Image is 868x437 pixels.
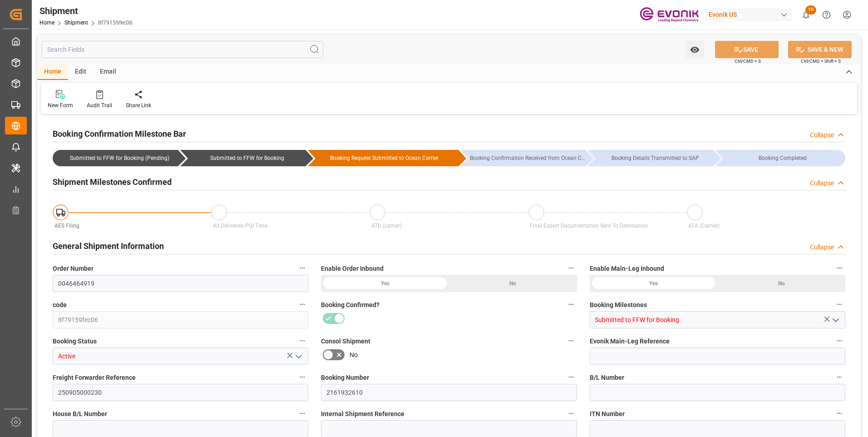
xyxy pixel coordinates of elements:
div: Yes [590,275,718,292]
span: 10 [805,5,816,15]
h2: Booking Confirmation Milestone Bar [53,128,186,140]
div: Submitted to FFW for Booking [189,150,306,166]
button: Booking Milestones [833,298,845,310]
div: Booking Completed [725,150,841,166]
span: ATD (carrier) [371,223,402,229]
div: Booking Request Submitted to Ocean Carrier [308,150,459,166]
span: Booking Confirmed? [321,300,380,310]
span: Booking Milestones [590,300,647,310]
div: Submitted to FFW for Booking (Pending) [62,150,178,166]
button: ITN Number [833,407,845,419]
span: All Deliveries PGI Time [213,223,267,229]
span: Consol Shipment [321,337,370,346]
div: Collapse [810,243,834,252]
div: Home [37,65,68,80]
button: B/L Number [833,371,845,383]
div: New Form [48,101,73,109]
button: open menu [828,313,842,327]
span: House B/L Number [53,409,107,419]
div: Evonik US [705,8,792,21]
div: Shipment [39,4,133,18]
span: B/L Number [590,373,624,382]
button: Help Center [816,5,837,25]
button: Evonik US [705,6,796,23]
span: Enable Order Inbound [321,264,384,273]
span: Freight Forwarder Reference [53,373,136,382]
button: code [296,298,308,310]
div: Submitted to FFW for Booking [180,150,306,166]
span: Enable Main-Leg Inbound [590,264,664,273]
span: Booking Number [321,373,369,382]
div: Booking Completed [715,150,845,166]
button: House B/L Number [296,407,308,419]
button: Order Number [296,262,308,274]
button: Consol Shipment [565,335,577,347]
span: code [53,300,67,310]
button: Enable Order Inbound [565,262,577,274]
div: Yes [321,275,449,292]
a: Shipment [64,20,88,26]
button: Evonik Main-Leg Reference [833,335,845,347]
h2: Shipment Milestones Confirmed [53,176,172,188]
button: Enable Main-Leg Inbound [833,262,845,274]
button: Internal Shipment Reference [565,407,577,419]
span: Ctrl/CMD + Shift + S [801,58,841,65]
button: Booking Confirmed? [565,298,577,310]
button: SAVE [715,41,779,58]
span: ATA (Carrier) [688,223,720,229]
button: Booking Number [565,371,577,383]
div: Booking Confirmation Received from Ocean Carrier [461,150,586,166]
button: SAVE & NEW [788,41,852,58]
span: Order Number [53,264,94,273]
input: Search Fields [42,41,323,58]
button: open menu [686,41,704,58]
div: Booking Details Transmitted to SAP [588,150,713,166]
a: Home [39,20,54,26]
span: Internal Shipment Reference [321,409,404,419]
img: Evonik-brand-mark-Deep-Purple-RGB.jpeg_1700498283.jpeg [640,7,699,23]
div: Audit Trail [87,101,112,109]
span: Evonik Main-Leg Reference [590,337,670,346]
h2: General Shipment Information [53,240,164,252]
div: Email [93,65,123,80]
button: open menu [291,349,305,363]
span: Booking Status [53,337,97,346]
div: Booking Request Submitted to Ocean Carrier [317,150,452,166]
span: ITN Number [590,409,625,419]
button: show 10 new notifications [796,5,816,25]
button: Booking Status [296,335,308,347]
button: Freight Forwarder Reference [296,371,308,383]
div: Booking Details Transmitted to SAP [597,150,713,166]
div: Booking Confirmation Received from Ocean Carrier [470,150,586,166]
div: Collapse [810,130,834,140]
div: Share Link [126,101,151,109]
span: Final Export Documentation Sent To Destination [530,223,648,229]
div: Edit [68,65,93,80]
div: No [717,275,845,292]
span: AES Filing [54,223,79,229]
div: No [449,275,577,292]
div: Collapse [810,179,834,188]
div: Submitted to FFW for Booking (Pending) [53,150,178,166]
span: Ctrl/CMD + S [735,58,761,65]
span: No [350,350,358,360]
